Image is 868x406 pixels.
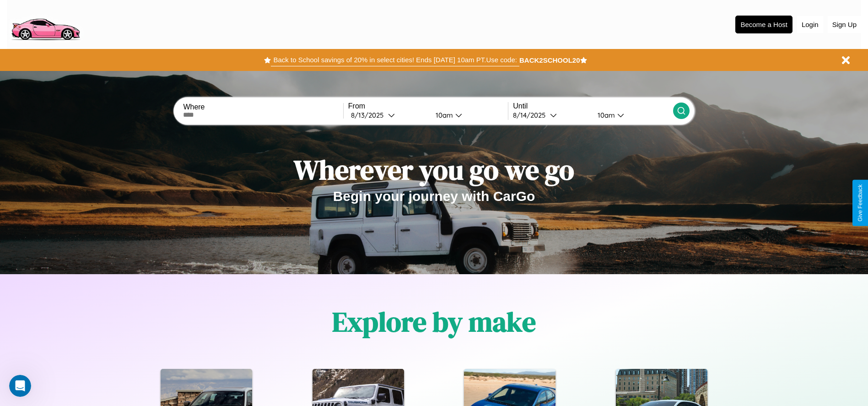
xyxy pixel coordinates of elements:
[428,110,508,120] button: 10am
[735,16,793,33] button: Become a Host
[797,16,823,33] button: Login
[348,110,428,120] button: 8/13/2025
[828,16,861,33] button: Sign Up
[348,102,508,110] label: From
[271,54,519,66] button: Back to School savings of 20% in select cities! Ends [DATE] 10am PT.Use code:
[513,102,673,110] label: Until
[431,111,455,119] div: 10am
[590,110,673,120] button: 10am
[593,111,617,119] div: 10am
[519,56,580,64] b: BACK2SCHOOL20
[183,103,343,111] label: Where
[351,111,388,119] div: 8 / 13 / 2025
[7,5,84,43] img: logo
[332,303,536,341] h1: Explore by make
[513,111,550,119] div: 8 / 14 / 2025
[857,184,863,222] div: Give Feedback
[9,375,31,397] iframe: Intercom live chat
